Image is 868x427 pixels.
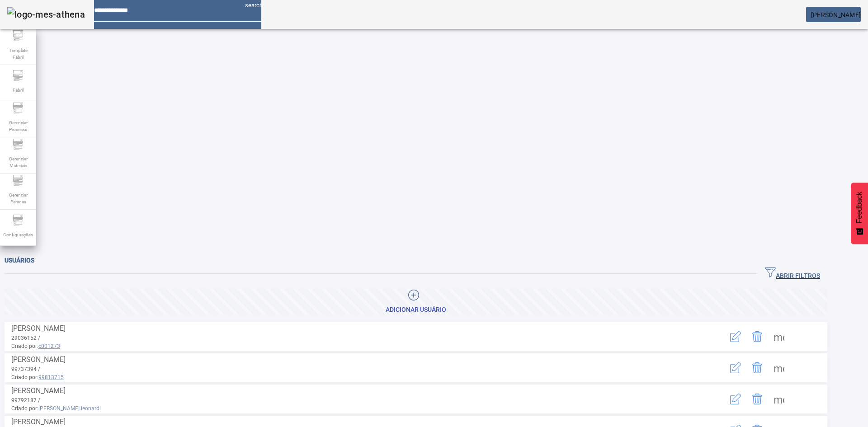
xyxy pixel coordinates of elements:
[851,183,868,244] button: Feedback - Mostrar pesquisa
[11,397,40,404] span: 99792187 /
[746,326,768,347] button: Delete
[765,267,820,281] span: ABRIR FILTROS
[5,44,32,63] span: Template Fabril
[855,192,863,223] span: Feedback
[11,324,66,333] span: [PERSON_NAME]
[11,342,689,350] span: Criado por:
[768,388,790,410] button: Mais
[768,357,790,379] button: Mais
[386,305,446,314] div: Adicionar Usuário
[11,404,689,413] span: Criado por:
[38,374,64,380] span: 99813715
[811,11,861,19] span: [PERSON_NAME]
[7,7,85,22] img: logo-mes-athena
[5,153,32,172] span: Gerenciar Materiais
[5,289,827,315] button: Adicionar Usuário
[11,335,40,341] span: 29036152 /
[768,326,790,347] button: Mais
[746,357,768,379] button: Delete
[5,257,34,264] span: Usuários
[11,386,66,395] span: [PERSON_NAME]
[38,343,60,349] span: c001273
[10,84,26,96] span: Fabril
[11,373,689,381] span: Criado por:
[758,266,827,282] button: ABRIR FILTROS
[11,355,66,364] span: [PERSON_NAME]
[746,388,768,410] button: Delete
[11,366,40,372] span: 99737394 /
[0,229,36,241] span: Configurações
[11,418,66,426] span: [PERSON_NAME]
[5,189,32,208] span: Gerenciar Paradas
[5,117,32,136] span: Gerenciar Processo
[38,405,101,412] span: [PERSON_NAME].leonardi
